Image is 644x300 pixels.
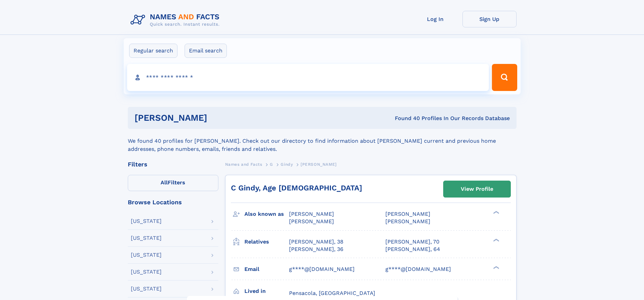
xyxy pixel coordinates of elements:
[131,235,162,241] div: [US_STATE]
[244,208,289,220] h3: Also known as
[492,265,500,270] div: ❯
[301,115,510,122] div: Found 40 Profiles In Our Records Database
[128,161,218,167] div: Filters
[289,238,343,246] a: [PERSON_NAME], 38
[281,162,293,167] span: Gindy
[131,269,162,275] div: [US_STATE]
[131,252,162,258] div: [US_STATE]
[128,129,517,153] div: We found 40 profiles for [PERSON_NAME]. Check out our directory to find information about [PERSON...
[131,218,162,224] div: [US_STATE]
[408,11,462,27] a: Log In
[244,285,289,297] h3: Lived in
[492,64,517,91] button: Search Button
[444,181,510,197] a: View Profile
[185,44,227,58] label: Email search
[462,11,517,27] a: Sign Up
[289,290,375,296] span: Pensacola, [GEOGRAPHIC_DATA]
[289,218,334,225] span: [PERSON_NAME]
[128,175,218,191] label: Filters
[461,181,493,197] div: View Profile
[128,199,218,205] div: Browse Locations
[492,210,500,215] div: ❯
[135,114,301,122] h1: [PERSON_NAME]
[231,184,362,192] a: C Gindy, Age [DEMOGRAPHIC_DATA]
[225,160,262,168] a: Names and Facts
[385,218,430,225] span: [PERSON_NAME]
[385,211,430,217] span: [PERSON_NAME]
[492,238,500,242] div: ❯
[385,246,440,253] a: [PERSON_NAME], 64
[281,160,293,168] a: Gindy
[270,162,273,167] span: G
[244,236,289,248] h3: Relatives
[131,286,162,292] div: [US_STATE]
[301,162,337,167] span: [PERSON_NAME]
[244,263,289,275] h3: Email
[289,246,343,253] a: [PERSON_NAME], 36
[129,44,177,58] label: Regular search
[127,64,489,91] input: search input
[289,211,334,217] span: [PERSON_NAME]
[270,160,273,168] a: G
[161,179,168,186] span: All
[385,238,439,246] a: [PERSON_NAME], 70
[128,11,225,29] img: Logo Names and Facts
